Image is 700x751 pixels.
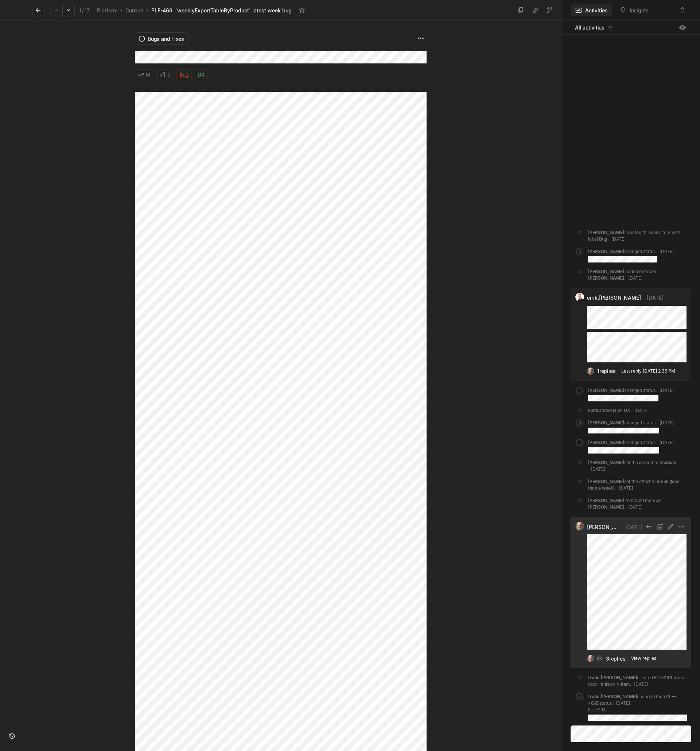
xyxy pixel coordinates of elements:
[124,5,145,15] a: Current
[599,236,607,242] span: Bug
[588,479,624,484] span: [PERSON_NAME]
[606,655,625,662] div: 3 replies
[575,24,604,31] span: All activities
[588,504,624,510] span: [PERSON_NAME]
[135,32,189,45] button: Bugs and Fixes
[588,459,687,472] div: set the impact to .
[587,655,594,662] img: profile.jpeg
[588,275,624,281] span: [PERSON_NAME]
[588,440,624,445] span: [PERSON_NAME]
[588,388,624,393] span: [PERSON_NAME]
[588,269,624,274] span: [PERSON_NAME]
[591,466,605,472] span: [DATE]
[146,70,151,80] span: M
[625,523,642,531] span: [DATE]
[175,7,292,14] div: `weeklyExportTableByProduct` latest week bug
[587,367,594,375] img: profile.jpeg
[575,522,584,530] img: profile.jpeg
[96,5,119,15] a: Platform
[151,7,172,14] div: PLF-469
[588,694,637,699] span: frode.[PERSON_NAME]
[611,236,626,242] span: [DATE]
[588,249,624,254] span: [PERSON_NAME]
[628,275,642,281] span: [DATE]
[619,485,633,491] span: [DATE]
[167,70,171,80] span: S
[97,7,117,14] div: Platform
[634,681,648,687] span: [DATE]
[660,420,674,425] span: [DATE]
[588,229,687,242] div: created this work item with label .
[588,408,598,413] span: kjetil
[615,4,653,16] button: Insights
[588,420,624,425] span: [PERSON_NAME]
[571,4,612,16] button: Activities
[575,293,584,301] img: Kontali0497_EJH_round.png
[198,70,205,80] span: UX
[621,368,675,374] div: Last reply [DATE] 2:36 PM
[624,408,630,413] span: UX
[660,388,674,393] span: [DATE]
[660,460,676,465] span: Medium
[588,460,624,465] span: [PERSON_NAME]
[156,69,174,80] button: S
[588,268,687,281] div: added member .
[588,407,649,414] div: added label .
[588,675,637,680] span: frode.[PERSON_NAME]
[660,440,674,445] span: [DATE]
[588,498,624,503] span: [PERSON_NAME]
[146,7,148,14] div: ›
[597,367,615,375] div: 1 replies
[571,22,618,34] button: All activities
[79,7,90,14] div: 1 17
[135,69,153,80] button: M
[588,693,687,721] div: changed todo PLF-469D status.
[588,248,674,262] div: changed status .
[616,700,630,706] span: [DATE]
[588,707,606,712] a: ETL-293
[634,408,649,413] span: [DATE]
[587,294,641,301] span: eirik.[PERSON_NAME]
[120,7,122,14] div: ›
[660,249,674,254] span: [DATE]
[588,674,687,688] div: created from a todo in this work item .
[588,439,674,454] div: changed status .
[588,420,674,434] div: changed status .
[588,478,687,491] div: set the effort to .
[588,387,674,401] div: changed status .
[82,7,84,13] span: /
[597,655,601,662] span: FR
[628,504,642,510] span: [DATE]
[647,294,664,301] span: [DATE]
[631,655,656,662] div: View replies
[587,523,619,531] span: [PERSON_NAME]
[654,675,672,680] a: ETL-293
[588,497,687,510] div: removed member .
[588,230,624,235] span: [PERSON_NAME]
[179,70,189,80] span: Bug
